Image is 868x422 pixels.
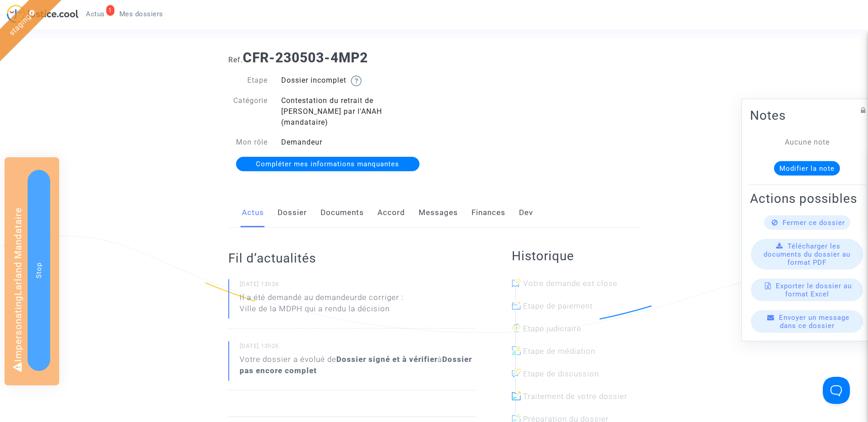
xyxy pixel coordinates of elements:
[106,5,114,16] div: 1
[764,242,850,267] span: Télécharger les documents du dossier au format PDF
[112,7,170,21] a: Mes dossiers
[274,95,434,128] div: Contestation du retrait de [PERSON_NAME] par l'ANAH (mandataire)
[222,75,275,86] div: Etape
[119,10,163,18] span: Mes dossiers
[79,7,112,21] a: 1Actus
[7,5,79,23] img: jc-logo.svg
[419,198,458,228] a: Messages
[243,50,368,66] b: CFR-230503-4MP2
[228,250,476,266] h2: Fil d’actualités
[240,280,476,292] small: [DATE] 13h26
[278,198,307,228] a: Dossier
[779,314,849,330] span: Envoyer un message dans ce dossier
[274,75,434,86] div: Dossier incomplet
[336,355,438,364] b: Dossier signé et à vérifier
[256,160,399,168] span: Compléter mes informations manquantes
[750,191,864,206] h2: Actions possibles
[351,75,362,86] img: help.svg
[764,137,850,148] div: Aucune note
[86,10,105,18] span: Actus
[240,354,476,376] div: Votre dossier a évolué de à
[512,248,640,264] h2: Historique
[7,12,33,38] a: staging
[5,157,59,385] div: Impersonating
[776,282,852,298] span: Exporter le dossier au format Excel
[242,198,264,228] a: Actus
[523,279,618,288] span: Votre demande est close
[240,342,476,354] small: [DATE] 13h26
[358,293,404,302] span: de corriger :
[222,137,275,148] div: Mon rôle
[240,292,404,314] div: Il a été demandé au demandeur
[35,263,43,278] span: Stop
[321,198,364,228] a: Documents
[377,198,405,228] a: Accord
[823,377,850,404] iframe: Help Scout Beacon - Open
[222,95,275,128] div: Catégorie
[783,219,845,227] span: Fermer ce dossier
[774,161,840,176] button: Modifier la note
[274,137,434,148] div: Demandeur
[28,170,50,371] button: Stop
[228,56,243,64] span: Ref.
[472,198,505,228] a: Finances
[519,198,533,228] a: Dev
[750,108,864,123] h2: Notes
[240,303,404,314] li: Ville de la MDPH qui a rendu la décision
